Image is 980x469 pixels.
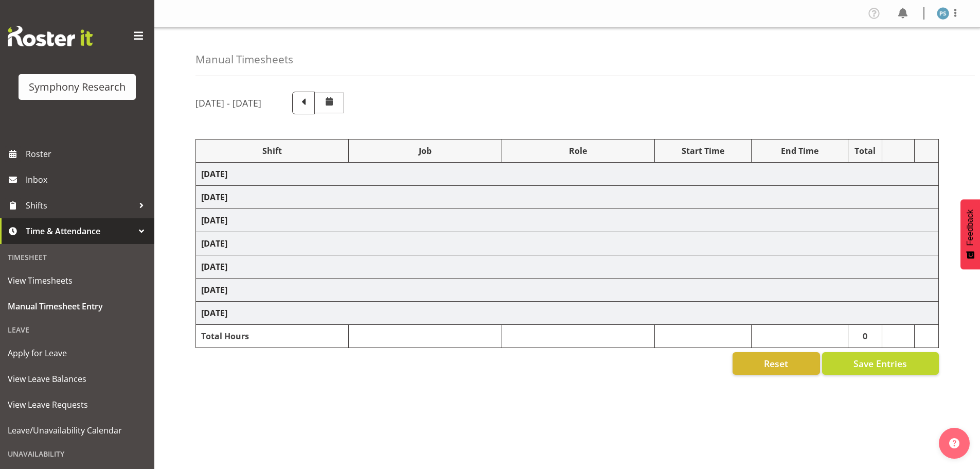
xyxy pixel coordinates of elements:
span: View Leave Balances [8,371,147,387]
a: Leave/Unavailability Calendar [3,418,152,443]
button: Reset [733,352,820,375]
a: Manual Timesheet Entry [3,293,152,319]
div: Total [853,145,877,157]
td: Total Hours [196,325,349,348]
span: Roster [26,146,149,162]
span: Reset [764,357,788,370]
div: Start Time [660,145,746,157]
a: Apply for Leave [3,340,152,366]
div: Symphony Research [29,79,126,95]
button: Save Entries [822,352,939,375]
div: Leave [3,319,152,340]
a: View Leave Balances [3,366,152,392]
span: Shifts [26,198,134,213]
td: [DATE] [196,186,939,209]
td: [DATE] [196,232,939,255]
a: View Leave Requests [3,392,152,418]
span: Leave/Unavailability Calendar [8,423,147,438]
td: [DATE] [196,209,939,232]
td: [DATE] [196,163,939,186]
span: Feedback [966,210,975,246]
td: [DATE] [196,302,939,325]
button: Feedback - Show survey [960,199,980,269]
td: 0 [848,325,882,348]
h4: Manual Timesheets [195,54,293,65]
img: paul-s-stoneham1982.jpg [937,7,949,20]
h5: [DATE] - [DATE] [195,97,261,109]
div: End Time [757,145,843,157]
span: Apply for Leave [8,345,147,361]
td: [DATE] [196,279,939,302]
span: Save Entries [853,357,907,370]
a: View Timesheets [3,268,152,293]
span: Time & Attendance [26,223,134,239]
div: Role [507,145,649,157]
div: Timesheet [3,247,152,268]
span: Inbox [26,172,149,187]
div: Shift [201,145,343,157]
span: View Timesheets [8,273,147,288]
img: help-xxl-2.png [949,438,959,448]
td: [DATE] [196,255,939,279]
div: Job [354,145,496,157]
span: View Leave Requests [8,397,147,412]
img: Rosterit website logo [8,26,93,46]
div: Unavailability [3,443,152,464]
span: Manual Timesheet Entry [8,299,147,314]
